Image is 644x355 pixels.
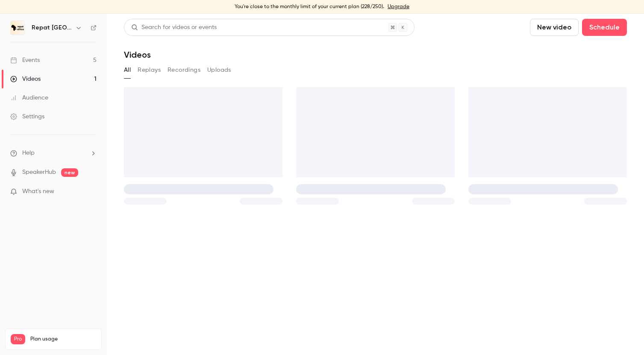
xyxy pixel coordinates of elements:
[124,50,151,60] h1: Videos
[124,19,627,350] section: Videos
[10,56,40,65] div: Events
[22,149,35,158] span: Help
[11,334,25,344] span: Pro
[86,188,97,196] iframe: Noticeable Trigger
[530,19,579,36] button: New video
[10,75,41,83] div: Videos
[388,3,409,10] a: Upgrade
[138,63,161,77] button: Replays
[22,187,54,196] span: What's new
[10,94,48,102] div: Audience
[22,168,56,177] a: SpeakerHub
[124,63,131,77] button: All
[168,63,200,77] button: Recordings
[207,63,231,77] button: Uploads
[10,112,44,121] div: Settings
[582,19,627,36] button: Schedule
[11,21,24,35] img: Repat Africa
[131,23,217,32] div: Search for videos or events
[61,168,78,177] span: new
[32,23,72,32] h6: Repat [GEOGRAPHIC_DATA]
[30,336,96,343] span: Plan usage
[10,149,97,158] li: help-dropdown-opener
